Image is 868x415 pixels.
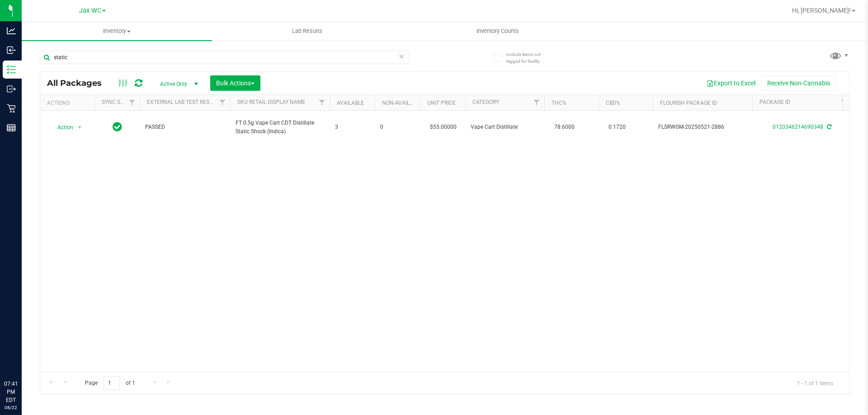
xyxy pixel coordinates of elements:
span: Page of 1 [77,376,142,390]
span: 0.1720 [604,121,630,134]
span: Hi, [PERSON_NAME]! [792,7,851,14]
span: Jax WC [79,7,101,14]
span: All Packages [47,78,111,88]
span: Bulk Actions [216,79,255,87]
span: $55.00000 [425,121,461,134]
span: 0 [380,123,415,131]
a: CBD% [606,100,620,106]
a: Filter [315,95,330,110]
span: 3 [335,123,369,131]
span: Vape Cart Distillate [471,123,539,131]
a: Lab Results [212,22,402,41]
span: Clear [398,51,405,62]
span: FLSRWGM-20250521-2886 [658,123,747,131]
a: Flourish Package ID [660,100,717,106]
p: 08/22 [4,404,18,411]
button: Receive Non-Cannabis [761,75,836,91]
span: Lab Results [280,27,335,35]
p: 07:41 PM EDT [4,380,18,404]
a: Available [337,100,364,106]
a: Sku Retail Display Name [237,99,305,105]
span: 78.6000 [550,121,579,134]
input: 1 [104,376,120,390]
span: Inventory Counts [464,27,531,35]
a: Filter [837,95,852,110]
button: Export to Excel [701,75,761,91]
inline-svg: Analytics [7,26,16,35]
inline-svg: Retail [7,104,16,113]
inline-svg: Outbound [7,84,16,93]
div: Actions [47,100,91,106]
span: Inventory [22,27,212,35]
span: PASSED [145,123,225,131]
span: 1 - 1 of 1 items [790,376,840,390]
a: Filter [529,95,544,110]
iframe: Resource center [9,343,36,370]
a: 0120346214690348 [773,124,823,130]
span: select [74,121,85,134]
a: Non-Available [382,100,422,106]
button: Bulk Actions [210,75,260,91]
span: In Sync [113,121,122,133]
inline-svg: Inbound [7,46,16,55]
span: FT 0.5g Vape Cart CDT Distillate Static Shock (Indica) [236,119,324,136]
a: Unit Price [427,100,456,106]
a: Inventory [22,22,212,41]
span: Action [49,121,74,134]
a: Category [472,99,499,105]
input: Search Package ID, Item Name, SKU, Lot or Part Number... [40,51,409,64]
a: THC% [552,100,566,106]
a: Inventory Counts [402,22,593,41]
a: Package ID [759,99,790,105]
a: External Lab Test Result [147,99,218,105]
a: Sync Status [102,99,137,105]
inline-svg: Inventory [7,65,16,74]
a: Filter [215,95,230,110]
span: Sync from Compliance System [826,124,831,130]
a: Filter [125,95,140,110]
span: Include items not tagged for facility [506,51,552,65]
inline-svg: Reports [7,123,16,132]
